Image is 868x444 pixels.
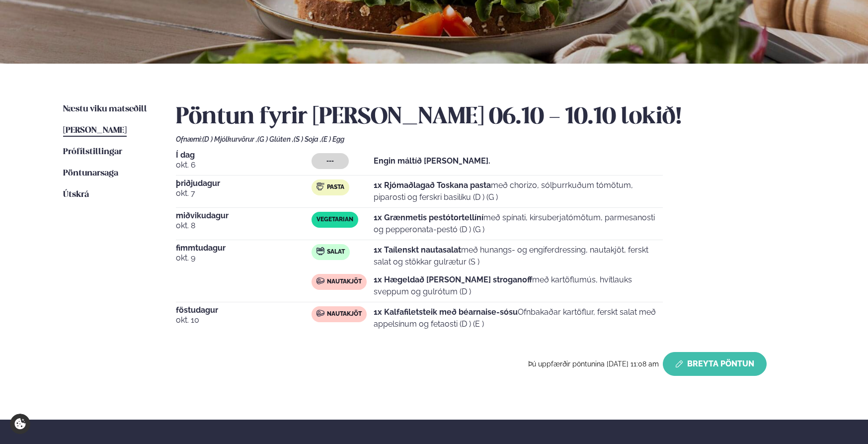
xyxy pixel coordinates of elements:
[63,168,118,179] a: Pöntunarsaga
[202,135,257,143] span: (D ) Mjólkurvörur ,
[316,277,324,285] img: beef.svg
[176,244,312,252] span: fimmtudagur
[63,103,147,115] a: Næstu viku matseðill
[327,248,345,256] span: Salat
[176,103,805,131] h2: Pöntun fyrir [PERSON_NAME] 06.10 - 10.10 lokið!
[327,183,344,191] span: Pasta
[63,105,147,113] span: Næstu viku matseðill
[176,151,312,159] span: Í dag
[321,135,344,143] span: (E ) Egg
[176,306,312,314] span: föstudagur
[176,179,312,187] span: þriðjudagur
[176,314,312,326] span: okt. 10
[374,306,663,330] p: Ofnbakaðar kartöflur, ferskt salat með appelsínum og fetaosti (D ) (E )
[176,212,312,220] span: miðvikudagur
[374,213,483,222] strong: 1x Grænmetis pestótortellíní
[316,247,324,255] img: salad.svg
[374,212,663,236] p: með spínati, kirsuberjatómötum, parmesanosti og pepperonata-pestó (D ) (G )
[63,126,127,135] span: [PERSON_NAME]
[327,278,362,286] span: Nautakjöt
[176,135,805,143] div: Ofnæmi:
[327,310,362,318] span: Nautakjöt
[176,159,312,171] span: okt. 6
[374,179,663,203] p: með chorizo, sólþurrkuðum tómötum, piparosti og ferskri basilíku (D ) (G )
[374,244,663,268] p: með hunangs- og engiferdressing, nautakjöt, ferskt salat og stökkar gulrætur (S )
[316,182,324,190] img: pasta.svg
[316,216,353,224] span: Vegetarian
[63,148,122,156] span: Prófílstillingar
[176,220,312,232] span: okt. 8
[663,352,767,376] button: Breyta Pöntun
[374,275,532,284] strong: 1x Hægeldað [PERSON_NAME] stroganoff
[326,157,334,165] span: ---
[374,274,663,298] p: með kartöflumús, hvítlauks sveppum og gulrótum (D )
[176,252,312,264] span: okt. 9
[176,187,312,199] span: okt. 7
[374,245,461,255] strong: 1x Taílenskt nautasalat
[374,180,491,190] strong: 1x Rjómaðlagað Toskana pasta
[63,189,89,201] a: Útskrá
[63,190,89,199] span: Útskrá
[257,135,294,143] span: (G ) Glúten ,
[528,360,659,368] span: Þú uppfærðir pöntunina [DATE] 11:08 am
[10,414,30,434] a: Cookie settings
[63,125,127,137] a: [PERSON_NAME]
[63,169,118,178] span: Pöntunarsaga
[294,135,321,143] span: (S ) Soja ,
[316,309,324,317] img: beef.svg
[374,307,518,317] strong: 1x Kalfafiletsteik með béarnaise-sósu
[63,146,122,158] a: Prófílstillingar
[374,156,490,166] strong: Engin máltíð [PERSON_NAME].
